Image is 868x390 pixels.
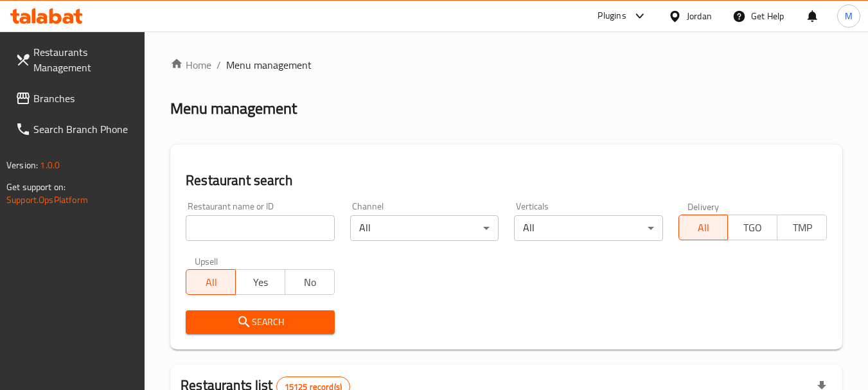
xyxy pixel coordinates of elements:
span: Get support on: [6,179,66,195]
a: Branches [5,83,145,114]
span: TMP [783,218,822,237]
span: M [845,9,853,23]
span: All [684,218,723,237]
span: Search Branch Phone [33,121,135,137]
div: All [514,215,662,241]
button: Search [186,310,334,334]
input: Search for restaurant name or ID.. [186,215,334,241]
span: All [191,273,231,292]
li: / [217,57,221,73]
button: All [186,269,236,295]
span: 1.0.0 [40,157,60,173]
a: Support.OpsPlatform [6,191,88,208]
span: Version: [6,157,38,173]
span: Yes [241,273,280,292]
button: TMP [777,215,827,240]
h2: Restaurant search [186,171,827,190]
span: Branches [33,91,135,106]
button: No [285,269,335,295]
div: Plugins [598,8,626,24]
span: TGO [733,218,772,237]
span: Search [196,314,324,330]
h2: Menu management [170,98,297,119]
button: All [678,215,729,240]
a: Home [170,57,211,73]
a: Restaurants Management [5,37,145,83]
button: TGO [727,215,777,240]
a: Search Branch Phone [5,114,145,145]
label: Upsell [195,256,218,265]
span: Menu management [226,57,312,73]
div: All [350,215,499,241]
span: Restaurants Management [33,44,135,75]
div: Jordan [687,9,712,23]
span: No [290,273,330,292]
label: Delivery [687,202,720,211]
button: Yes [235,269,285,295]
nav: breadcrumb [170,57,842,73]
